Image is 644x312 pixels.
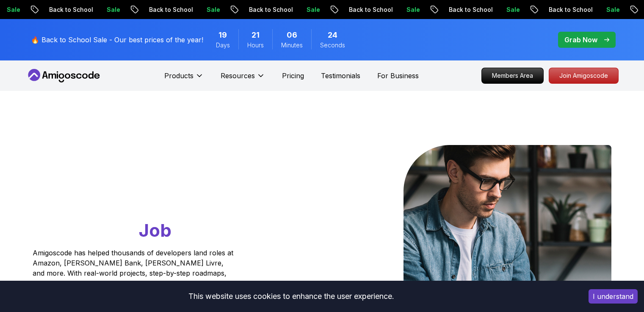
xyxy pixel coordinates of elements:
a: Pricing [282,71,304,81]
iframe: chat widget [608,278,636,304]
p: Sale [299,5,326,14]
button: Accept cookies [589,289,638,304]
p: Resources [221,71,255,81]
h1: Go From Learning to Hired: Master Java, Spring Boot & Cloud Skills That Get You the [33,145,266,243]
span: Minutes [281,41,303,49]
a: Join Amigoscode [549,68,619,84]
a: Members Area [481,68,544,84]
button: Resources [221,71,265,88]
p: Amigoscode has helped thousands of developers land roles at Amazon, [PERSON_NAME] Bank, [PERSON_N... [33,248,236,298]
p: Back to School [441,5,498,14]
span: Seconds [320,41,345,49]
span: Hours [247,41,264,49]
div: This website uses cookies to enhance the user experience. [6,287,576,306]
p: Sale [199,5,226,14]
p: 🔥 Back to School Sale - Our best prices of the year! [31,35,203,45]
span: 6 Minutes [287,29,297,41]
p: Grab Now [564,35,597,45]
p: Back to School [41,5,99,14]
p: Sale [99,5,126,14]
button: Products [164,71,204,88]
p: Back to School [541,5,598,14]
p: Join Amigoscode [549,68,618,83]
p: Sale [598,5,625,14]
p: Sale [398,5,426,14]
p: Back to School [341,5,398,14]
span: Job [139,219,171,241]
a: Testimonials [321,71,360,81]
span: Days [216,41,230,49]
p: Sale [498,5,525,14]
a: For Business [377,71,419,81]
p: Products [164,71,193,81]
p: Back to School [241,5,299,14]
span: 21 Hours [252,29,260,41]
iframe: chat widget [483,213,636,274]
span: 19 Days [218,29,227,41]
span: 24 Seconds [328,29,337,41]
p: Back to School [141,5,199,14]
p: Members Area [482,68,543,83]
